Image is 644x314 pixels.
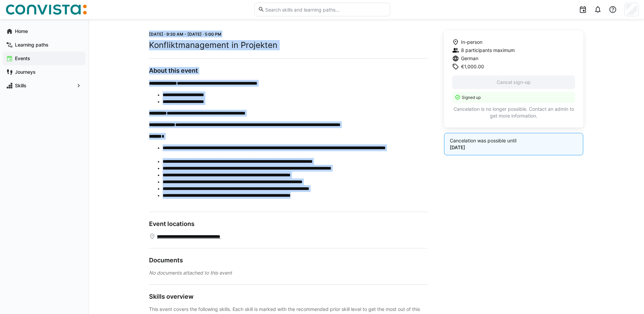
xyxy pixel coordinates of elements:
h3: Event locations [149,220,428,228]
span: 8 participants maximum [461,47,515,54]
h3: Skills overview [149,293,428,300]
h3: Documents [149,257,428,264]
input: Search skills and learning paths… [264,6,386,13]
p: Cancelation was possible until [450,137,578,144]
p: Signed up [462,94,571,100]
p: Cancelation is no longer possible. Contact an admin to get more information. [452,106,575,119]
span: [DATE] · 9:30 AM - [DATE] · 5:00 PM [149,32,221,37]
span: Cancel sign-up [496,79,532,86]
h2: Konfliktmanagement in Projekten [149,40,428,50]
div: No documents attached to this event [149,269,428,276]
span: €1,000.00 [461,63,484,70]
span: German [461,55,478,62]
h3: About this event [149,67,428,74]
span: In-person [461,39,482,46]
button: Cancel sign-up [452,75,575,89]
p: [DATE] [450,144,578,151]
